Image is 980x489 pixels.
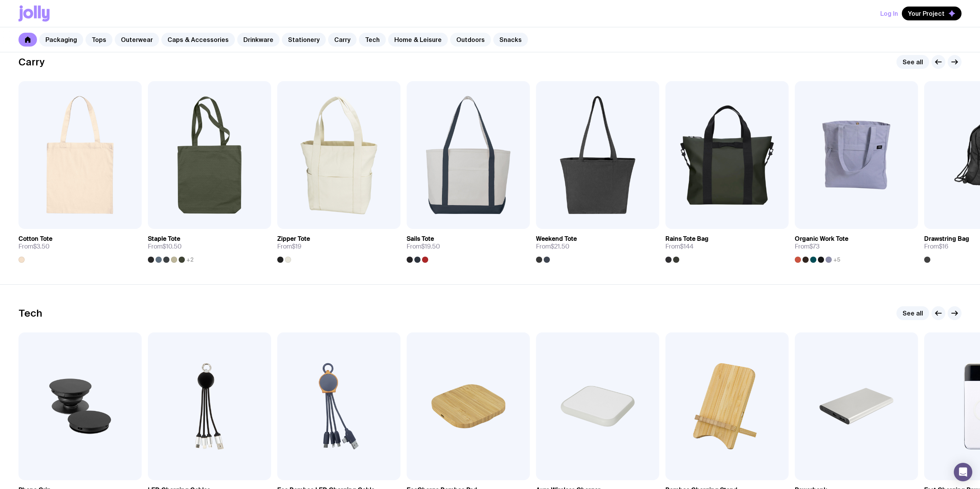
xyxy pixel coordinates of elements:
span: From [924,243,948,250]
span: +5 [833,257,840,263]
span: $3.50 [33,242,50,250]
h3: Cotton Tote [18,235,52,243]
a: Outdoors [450,33,491,47]
a: Carry [328,33,357,47]
span: From [407,243,440,250]
span: $144 [680,242,694,250]
span: From [536,243,570,250]
h2: Tech [18,307,42,319]
span: From [18,243,50,250]
a: Cotton ToteFrom$3.50 [18,229,142,263]
a: Staple ToteFrom$10.50+2 [148,229,271,263]
a: Caps & Accessories [161,33,235,47]
a: See all [896,306,929,320]
button: Your Project [902,7,962,20]
h3: Staple Tote [148,235,180,243]
a: Zipper ToteFrom$19 [277,229,400,263]
a: Organic Work ToteFrom$73+5 [795,229,918,263]
h3: Zipper Tote [277,235,310,243]
a: Sails ToteFrom$19.50 [407,229,530,263]
span: $19 [292,242,302,250]
a: Snacks [493,33,528,47]
h2: Carry [18,56,45,68]
a: Home & Leisure [388,33,448,47]
span: $19.50 [421,242,440,250]
h3: Drawstring Bag [924,235,969,243]
span: From [277,243,302,250]
button: Log In [880,7,898,20]
span: $10.50 [162,242,182,250]
span: $21.50 [551,242,570,250]
a: Drinkware [237,33,280,47]
h3: Weekend Tote [536,235,577,243]
a: Tops [85,33,112,47]
span: From [795,243,819,250]
div: Open Intercom Messenger [954,463,972,481]
a: Weekend ToteFrom$21.50 [536,229,659,263]
h3: Organic Work Tote [795,235,848,243]
span: Your Project [908,10,945,17]
a: Tech [359,33,386,47]
span: +2 [186,257,194,263]
a: Rains Tote BagFrom$144 [665,229,789,263]
a: See all [896,55,929,69]
h3: Rains Tote Bag [665,235,709,243]
a: Packaging [39,33,83,47]
h3: Sails Tote [407,235,434,243]
a: Outerwear [115,33,159,47]
span: $73 [809,242,819,250]
span: From [665,243,694,250]
span: From [148,243,182,250]
a: Stationery [282,33,326,47]
span: $16 [939,242,948,250]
